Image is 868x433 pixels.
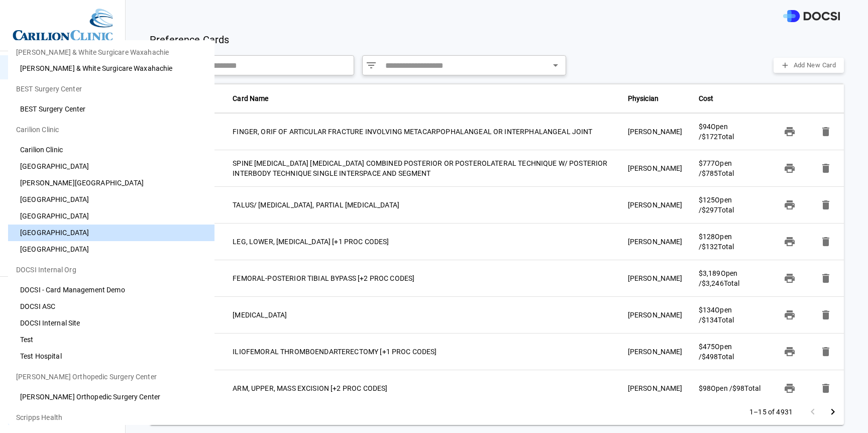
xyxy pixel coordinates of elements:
[8,158,214,175] li: [GEOGRAPHIC_DATA]
[8,315,214,332] li: DOCSI Internal Site
[8,60,214,77] li: [PERSON_NAME] & White Surgicare Waxahachie
[8,101,214,118] li: BEST Surgery Center
[8,175,214,191] li: [PERSON_NAME][GEOGRAPHIC_DATA]
[8,405,214,429] li: Scripps Health
[8,389,214,405] li: [PERSON_NAME] Orthopedic Surgery Center
[8,365,214,389] li: [PERSON_NAME] Orthopedic Surgery Center
[8,77,214,101] li: BEST Surgery Center
[8,225,214,241] li: [GEOGRAPHIC_DATA]
[8,191,214,208] li: [GEOGRAPHIC_DATA]
[8,298,214,315] li: DOCSI ASC
[8,282,214,298] li: DOCSI - Card Management Demo
[8,348,214,365] li: Test Hospital
[8,118,214,142] li: Carilion Clinic
[8,332,214,348] li: Test
[8,241,214,258] li: [GEOGRAPHIC_DATA]
[8,142,214,158] li: Carilion Clinic
[8,208,214,225] li: [GEOGRAPHIC_DATA]
[8,40,214,64] li: [PERSON_NAME] & White Surgicare Waxahachie
[8,258,214,282] li: DOCSI Internal Org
